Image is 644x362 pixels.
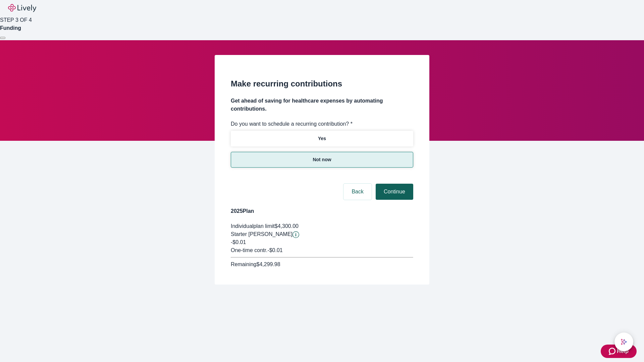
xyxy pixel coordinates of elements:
p: Yes [318,135,326,142]
button: Back [343,184,372,200]
button: Yes [231,131,413,146]
span: Help [617,347,629,355]
span: One-time contr. [231,247,267,253]
span: Individual plan limit [231,223,275,229]
button: chat [614,333,633,351]
button: Continue [376,184,413,200]
h2: Make recurring contributions [231,78,413,90]
svg: Lively AI Assistant [621,339,627,345]
span: $4,299.98 [256,261,280,267]
svg: Zendesk support icon [609,347,617,355]
button: Lively will contribute $0.01 to establish your account [292,231,299,238]
h4: Get ahead of saving for healthcare expenses by automating contributions. [231,97,413,113]
span: $4,300.00 [275,223,299,229]
span: Starter [PERSON_NAME] [231,231,292,237]
span: -$0.01 [231,239,246,245]
svg: Starter penny details [292,231,299,238]
h4: 2025 Plan [231,207,413,215]
span: Remaining [231,261,256,267]
button: Not now [231,152,413,168]
span: - $0.01 [267,247,282,253]
button: Zendesk support iconHelp [601,345,637,358]
label: Do you want to schedule a recurring contribution? * [231,120,353,128]
img: Lively [8,4,36,12]
p: Not now [313,156,331,163]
